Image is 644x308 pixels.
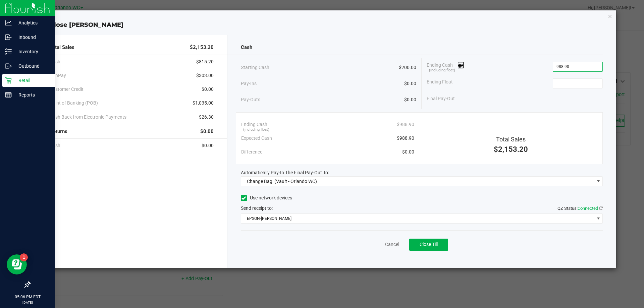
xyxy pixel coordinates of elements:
[50,72,66,79] span: CanPay
[50,44,74,51] span: Total Sales
[20,253,28,261] iframe: Resource center unread badge
[3,300,52,305] p: [DATE]
[241,135,272,142] span: Expected Cash
[427,78,453,88] span: Ending Float
[241,80,257,87] span: Pay-Ins
[402,148,414,156] span: $0.00
[429,68,455,73] span: (including float)
[190,44,214,51] span: $2,153.20
[196,72,214,79] span: $303.00
[200,128,214,135] span: $0.00
[241,44,252,51] span: Cash
[494,145,528,153] span: $2,153.20
[12,76,52,84] p: Retail
[241,214,594,223] span: EPSON-[PERSON_NAME]
[427,62,464,72] span: Ending Cash
[557,206,603,211] span: QZ Status:
[420,242,438,247] span: Close Till
[241,121,267,128] span: Ending Cash
[241,148,262,156] span: Difference
[12,48,52,56] p: Inventory
[274,179,317,184] span: (Vault - Orlando WC)
[241,170,329,175] span: Automatically Pay-In The Final Pay-Out To:
[241,96,260,103] span: Pay-Outs
[12,62,52,70] p: Outbound
[409,239,448,251] button: Close Till
[12,91,52,99] p: Reports
[243,127,269,133] span: (including float)
[385,241,399,248] a: Cancel
[399,64,416,71] span: $200.00
[5,63,12,69] inline-svg: Outbound
[247,179,272,184] span: Change Bag
[404,80,416,87] span: $0.00
[50,124,214,139] div: Returns
[202,86,214,93] span: $0.00
[241,205,273,211] span: Send receipt to:
[404,96,416,103] span: $0.00
[241,194,292,201] label: Use network devices
[397,121,414,128] span: $988.90
[12,19,52,27] p: Analytics
[5,91,12,98] inline-svg: Reports
[50,100,98,107] span: Point of Banking (POB)
[5,19,12,26] inline-svg: Analytics
[3,294,52,300] p: 05:06 PM EDT
[202,142,214,149] span: $0.00
[50,114,126,121] span: Cash Back from Electronic Payments
[196,58,214,65] span: $815.20
[12,33,52,41] p: Inbound
[241,64,269,71] span: Starting Cash
[50,86,84,93] span: Customer Credit
[5,77,12,84] inline-svg: Retail
[427,95,455,102] span: Final Pay-Out
[7,254,27,274] iframe: Resource center
[5,34,12,41] inline-svg: Inbound
[33,20,616,29] div: Close [PERSON_NAME]
[198,114,214,121] span: -$26.30
[5,48,12,55] inline-svg: Inventory
[397,135,414,142] span: $988.90
[578,206,598,211] span: Connected
[193,100,214,107] span: $1,035.00
[496,136,526,143] span: Total Sales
